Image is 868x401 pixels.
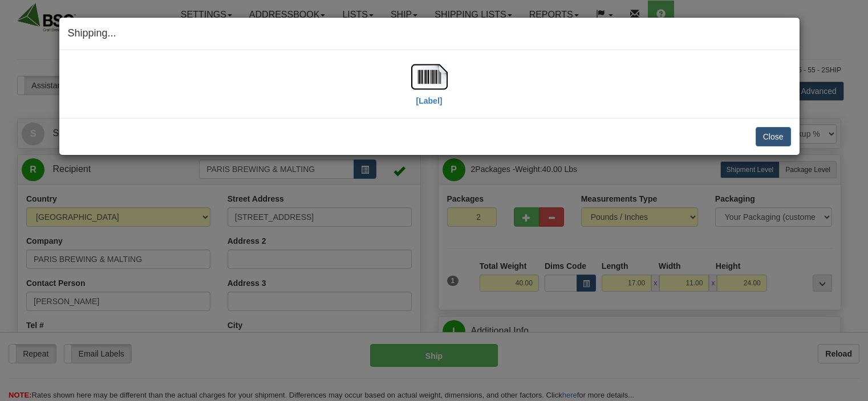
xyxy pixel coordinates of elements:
img: barcode.jpg [411,59,448,95]
iframe: chat widget [842,142,867,259]
span: Shipping... [68,27,116,39]
label: [Label] [416,95,443,107]
a: [Label] [411,71,448,105]
button: Close [756,127,791,146]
